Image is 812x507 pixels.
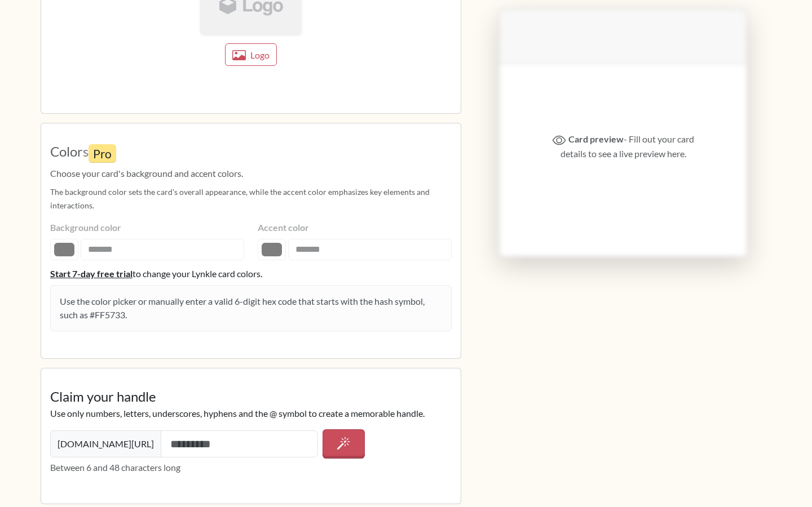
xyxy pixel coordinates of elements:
button: Logo [225,43,277,66]
span: Logo [250,50,270,60]
p: Use only numbers, letters, underscores, hyphens and the @ symbol to create a memorable handle. [50,407,452,420]
span: - Fill out your card details to see a live preview here. [561,134,694,159]
span: Start 7-day free trial [50,267,133,281]
legend: Colors [50,141,452,167]
span: Choose your card's background and accent colors. [50,167,452,180]
p: Between 6 and 48 characters long [50,461,452,474]
button: Generate a handle based on your name and organization [323,429,365,459]
small: Pro [89,144,116,163]
small: The background color sets the card's overall appearance, while the accent color emphasizes key el... [50,187,430,210]
span: to change your Lynkle card colors. [133,268,262,279]
div: Lynkle card preview [475,9,771,284]
strong: Card preview [568,134,624,144]
span: [DOMAIN_NAME][URL] [50,430,161,457]
legend: Claim your handle [50,386,452,407]
div: Use the color picker or manually enter a valid 6-digit hex code that starts with the hash symbol,... [50,285,452,331]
